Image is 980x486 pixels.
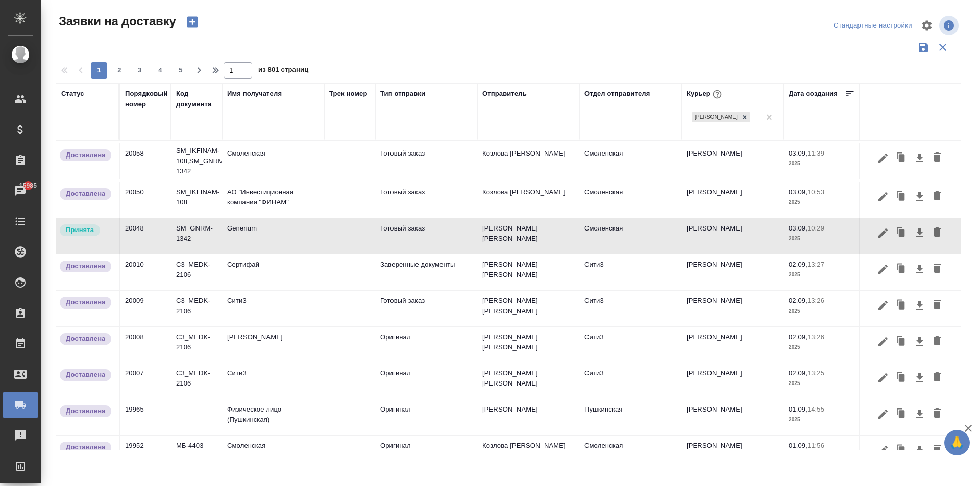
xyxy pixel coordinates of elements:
[944,430,970,455] button: 🙏
[789,297,807,304] p: 02.09,
[874,148,892,168] button: Редактировать
[66,442,105,452] p: Доставлена
[152,62,168,79] button: 4
[579,218,681,254] td: Смоленская
[681,143,783,179] td: [PERSON_NAME]
[171,218,222,254] td: SM_GNRM-1342
[66,297,105,308] p: Доставлена
[125,89,168,109] div: Порядковый номер
[892,187,911,207] button: Клонировать
[477,182,579,218] td: Козлова [PERSON_NAME]
[928,404,946,424] button: Удалить
[687,88,724,101] div: Курьер
[61,89,84,99] div: Статус
[691,111,751,124] div: Иванова Евгения
[111,65,128,75] span: 2
[222,218,324,254] td: Generium
[807,405,824,413] p: 14:55
[681,363,783,399] td: [PERSON_NAME]
[948,432,966,453] span: 🙏
[375,143,477,179] td: Готовый заказ
[928,368,946,388] button: Удалить
[66,225,94,235] p: Принята
[579,291,681,326] td: Сити3
[681,327,783,363] td: [PERSON_NAME]
[911,223,928,243] button: Скачать
[579,327,681,363] td: Сити3
[176,89,217,109] div: Код документа
[807,188,824,196] p: 10:53
[807,149,824,157] p: 11:39
[928,148,946,168] button: Удалить
[874,332,892,351] button: Редактировать
[380,89,425,99] div: Тип отправки
[874,296,892,315] button: Редактировать
[911,187,928,207] button: Скачать
[171,327,222,363] td: C3_MEDK-2106
[375,182,477,218] td: Готовый заказ
[171,141,222,182] td: SM_IKFINAM-108,SM_GNRM-1342
[59,187,114,201] div: Документы доставлены, фактическая дата доставки проставиться автоматически
[13,181,43,191] span: 15985
[928,441,946,460] button: Удалить
[681,399,783,435] td: [PERSON_NAME]
[911,368,928,388] button: Скачать
[874,187,892,207] button: Редактировать
[477,143,579,179] td: Козлова [PERSON_NAME]
[477,218,579,254] td: [PERSON_NAME] [PERSON_NAME]
[222,399,324,435] td: Физическое лицо (Пушкинская)
[874,441,892,460] button: Редактировать
[681,436,783,471] td: [PERSON_NAME]
[59,223,114,237] div: Курьер назначен
[928,260,946,279] button: Удалить
[789,197,855,208] p: 2025
[66,334,105,344] p: Доставлена
[789,369,807,377] p: 02.09,
[222,143,324,179] td: Смоленская
[911,296,928,315] button: Скачать
[579,363,681,399] td: Сити3
[892,404,911,424] button: Клонировать
[933,38,952,57] button: Сбросить фильтры
[892,260,911,279] button: Клонировать
[120,254,171,290] td: 20010
[874,260,892,279] button: Редактировать
[789,270,855,280] p: 2025
[375,254,477,290] td: Заверенные документы
[222,436,324,471] td: Смоленская
[911,332,928,351] button: Скачать
[120,182,171,218] td: 20050
[120,291,171,326] td: 20009
[477,363,579,399] td: [PERSON_NAME] [PERSON_NAME]
[892,148,911,168] button: Клонировать
[171,363,222,399] td: C3_MEDK-2106
[681,254,783,290] td: [PERSON_NAME]
[807,261,824,268] p: 13:27
[59,332,114,346] div: Документы доставлены, фактическая дата доставки проставиться автоматически
[482,89,527,99] div: Отправитель
[874,223,892,243] button: Редактировать
[56,13,176,30] span: Заявки на доставку
[579,254,681,290] td: Сити3
[789,149,807,157] p: 03.09,
[928,187,946,207] button: Удалить
[59,441,114,454] div: Документы доставлены, фактическая дата доставки проставиться автоматически
[477,327,579,363] td: [PERSON_NAME] [PERSON_NAME]
[892,332,911,351] button: Клонировать
[681,218,783,254] td: [PERSON_NAME]
[915,13,939,38] span: Настроить таблицу
[681,291,783,326] td: [PERSON_NAME]
[928,296,946,315] button: Удалить
[789,442,807,449] p: 01.09,
[132,65,148,75] span: 3
[173,62,189,79] button: 5
[120,218,171,254] td: 20048
[120,143,171,179] td: 20058
[222,363,324,399] td: Сити3
[807,297,824,304] p: 13:26
[59,296,114,310] div: Документы доставлены, фактическая дата доставки проставиться автоматически
[59,404,114,418] div: Документы доставлены, фактическая дата доставки проставиться автоматически
[375,363,477,399] td: Оригинал
[227,89,282,99] div: Имя получателя
[120,399,171,435] td: 19965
